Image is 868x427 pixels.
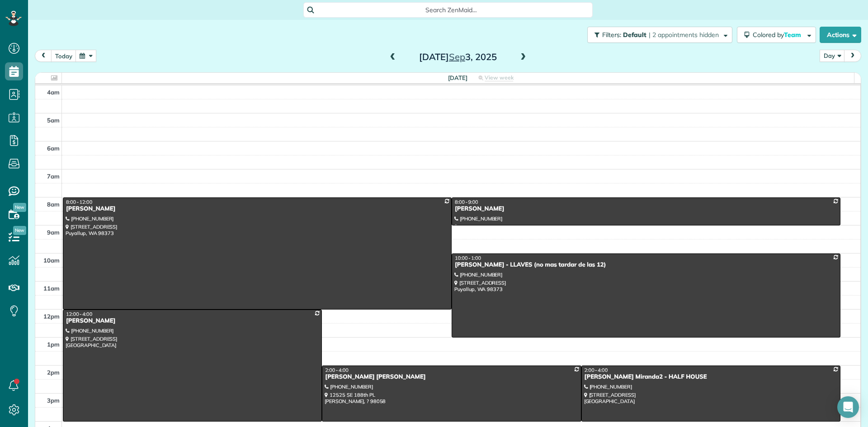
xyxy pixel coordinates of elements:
[784,31,802,39] span: Team
[13,203,26,212] span: New
[401,52,514,62] h2: [DATE] 3, 2025
[51,50,76,62] button: today
[454,261,838,269] div: [PERSON_NAME] - LLAVES (no mas tardar de las 12)
[737,27,816,43] button: Colored byTeam
[485,74,514,81] span: View week
[820,50,845,62] button: Day
[585,367,608,373] span: 2:00 - 4:00
[47,117,60,124] span: 5am
[584,373,838,381] div: [PERSON_NAME] Miranda2 - HALF HOUSE
[325,373,578,381] div: [PERSON_NAME] [PERSON_NAME]
[449,51,465,62] span: Sep
[66,317,319,325] div: [PERSON_NAME]
[47,229,60,236] span: 9am
[47,397,60,404] span: 3pm
[753,31,804,39] span: Colored by
[43,257,60,264] span: 10am
[47,369,60,376] span: 2pm
[455,199,478,205] span: 8:00 - 9:00
[844,50,861,62] button: next
[649,31,719,39] span: | 2 appointments hidden
[66,311,92,317] span: 12:00 - 4:00
[820,27,861,43] button: Actions
[602,31,621,39] span: Filters:
[587,27,732,43] button: Filters: Default | 2 appointments hidden
[454,205,838,213] div: [PERSON_NAME]
[35,50,52,62] button: prev
[448,74,467,81] span: [DATE]
[66,205,449,213] div: [PERSON_NAME]
[583,27,732,43] a: Filters: Default | 2 appointments hidden
[325,367,349,373] span: 2:00 - 4:00
[623,31,647,39] span: Default
[47,341,60,348] span: 1pm
[47,201,60,208] span: 8am
[47,173,60,180] span: 7am
[47,145,60,152] span: 6am
[66,199,92,205] span: 8:00 - 12:00
[43,313,60,320] span: 12pm
[837,396,859,418] div: Open Intercom Messenger
[13,226,26,235] span: New
[47,89,60,96] span: 4am
[455,255,481,261] span: 10:00 - 1:00
[43,285,60,292] span: 11am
